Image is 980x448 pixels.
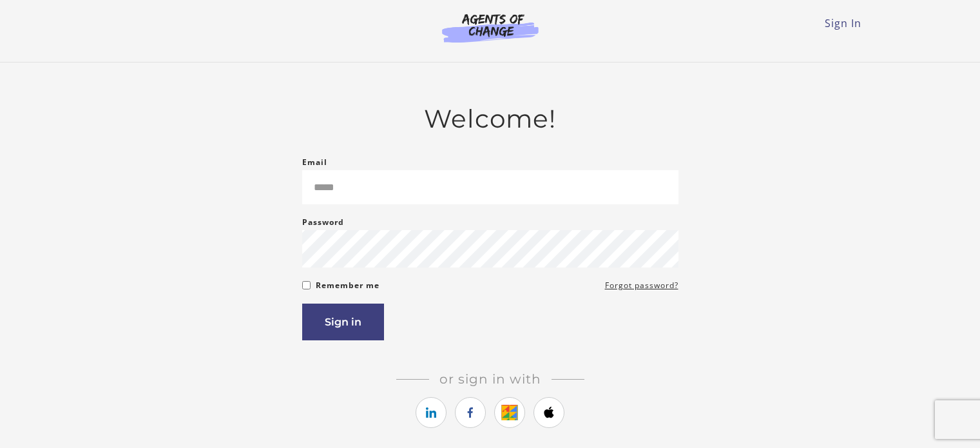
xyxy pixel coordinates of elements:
label: Password [302,215,344,230]
button: Sign in [302,304,384,340]
a: https://courses.thinkific.com/users/auth/google?ss%5Breferral%5D=&ss%5Buser_return_to%5D=&ss%5Bvi... [494,397,525,428]
a: https://courses.thinkific.com/users/auth/facebook?ss%5Breferral%5D=&ss%5Buser_return_to%5D=&ss%5B... [455,397,486,428]
h2: Welcome! [302,104,678,134]
label: Remember me [316,278,380,293]
a: https://courses.thinkific.com/users/auth/linkedin?ss%5Breferral%5D=&ss%5Buser_return_to%5D=&ss%5B... [416,397,447,428]
img: Agents of Change Logo [428,13,552,43]
a: Forgot password? [605,278,678,293]
span: Or sign in with [429,371,552,387]
a: https://courses.thinkific.com/users/auth/apple?ss%5Breferral%5D=&ss%5Buser_return_to%5D=&ss%5Bvis... [533,397,564,428]
a: Sign In [825,16,861,30]
label: Email [302,155,327,170]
